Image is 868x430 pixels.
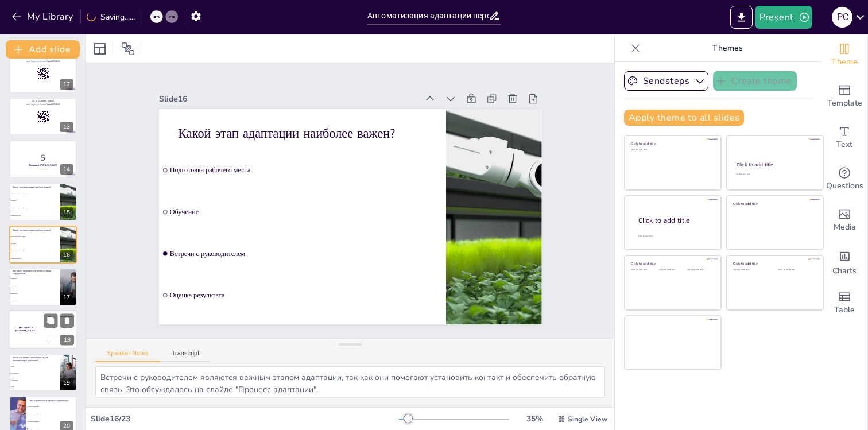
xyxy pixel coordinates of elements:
[159,94,418,104] div: Slide 16
[631,261,713,266] div: Click to add title
[11,386,59,387] span: Word
[9,226,77,264] div: https://cdn.sendsteps.com/images/logo/sendsteps_logo_white.pnghttps://cdn.sendsteps.com/images/lo...
[11,215,59,216] span: Оценка результата
[624,110,744,126] button: Apply theme to all slides
[67,329,70,331] div: Jaap
[9,311,77,350] div: 18
[13,57,73,60] p: Go to
[43,336,77,349] div: 300
[11,373,59,374] span: 1С:ЗУП КОРП
[91,413,399,424] div: Slide 16 / 23
[659,269,685,272] div: Click to add text
[638,216,712,226] div: Click to add title
[169,291,443,299] span: Оценка результата
[521,413,548,424] div: 35 %
[730,6,753,29] button: Export to PowerPoint
[160,350,211,362] button: Transcript
[178,125,427,142] p: Какой этап адаптации наиболее важен?
[95,350,160,362] button: Speaker Notes
[169,250,443,258] span: Встречи с руководителем
[638,235,711,238] div: Click to add body
[43,323,77,336] div: 200
[631,141,713,146] div: Click to add title
[831,56,858,68] span: Theme
[13,60,73,63] p: and login with code
[38,57,55,60] strong: [DOMAIN_NAME]
[631,269,657,272] div: Click to add text
[13,269,57,276] p: Как часто проводятся встречи с новым сотрудником?
[11,285,59,286] span: Раз в неделю
[13,99,73,103] p: Go to
[28,414,76,415] span: Качество адаптации
[11,250,59,251] span: Встречи с руководителем
[9,55,77,92] div: 12
[11,379,59,381] span: Google Sheets
[13,152,73,164] p: 5
[11,300,59,301] span: Раз в квартал
[13,228,57,231] p: Какой этап адаптации наиболее важен?
[826,180,863,192] span: Questions
[28,428,76,429] span: Все вышеперечисленное
[821,76,867,117] div: Add ready made slides
[9,7,78,26] button: My Library
[13,102,73,106] p: and login with code
[91,40,109,58] div: Layout
[60,122,73,132] div: 13
[11,366,59,367] span: Excel
[60,207,73,218] div: 15
[29,164,57,166] strong: Начинаем [PERSON_NAME]!
[13,185,57,189] p: Какой этап адаптации наиболее важен?
[87,11,135,22] div: Saving......
[38,99,55,102] strong: [DOMAIN_NAME]
[737,161,813,168] div: Click to add title
[9,354,77,392] div: 19
[60,292,73,303] div: 17
[11,278,59,280] span: Ежедневно
[6,40,80,59] button: Add slide
[28,406,76,408] span: Скорость адаптации
[821,34,867,76] div: Change the overall theme
[736,173,812,176] div: Click to add text
[713,71,797,91] button: Create theme
[9,268,77,306] div: https://cdn.sendsteps.com/images/logo/sendsteps_logo_white.pnghttps://cdn.sendsteps.com/images/lo...
[832,7,852,28] div: P C
[11,235,59,237] span: Подготовка рабочего места
[60,335,74,346] div: 18
[836,138,852,151] span: Text
[755,6,812,29] button: Present
[9,140,77,178] div: https://cdn.sendsteps.com/images/logo/sendsteps_logo_white.pnghttps://cdn.sendsteps.com/images/lo...
[827,97,862,110] span: Template
[11,293,59,294] span: Ежемесячно
[11,200,59,202] span: Обучение
[821,241,867,282] div: Add charts and graphs
[832,265,857,277] span: Charts
[11,193,59,194] span: Подготовка рабочего места
[29,399,73,402] p: Что улучшилось в процессе адаптации?
[834,221,856,234] span: Media
[44,314,57,328] button: Duplicate Slide
[568,414,607,424] span: Single View
[821,117,867,158] div: Add text boxes
[28,421,76,422] span: Участие сотрудников
[834,304,855,316] span: Table
[11,243,59,244] span: Обучение
[733,261,815,266] div: Click to add title
[832,6,852,29] button: P C
[9,327,43,332] h4: The winner is [PERSON_NAME]
[43,311,77,323] div: 100
[778,269,814,272] div: Click to add text
[367,7,489,24] input: Insert title
[821,282,867,324] div: Add a table
[60,314,74,328] button: Delete Slide
[60,250,73,260] div: 16
[631,149,713,152] div: Click to add text
[645,34,810,62] p: Themes
[121,42,135,56] span: Position
[95,366,605,398] textarea: Встречи с руководителем являются важным этапом адаптации, так как они помогают установить контакт...
[60,378,73,388] div: 19
[733,269,769,272] div: Click to add text
[9,183,77,220] div: https://cdn.sendsteps.com/images/logo/sendsteps_logo_white.pnghttps://cdn.sendsteps.com/images/lo...
[11,258,59,259] span: Оценка результата
[821,158,867,200] div: Get real-time input from your audience
[13,356,57,362] p: Какой инструмент используется для автоматизации адаптации?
